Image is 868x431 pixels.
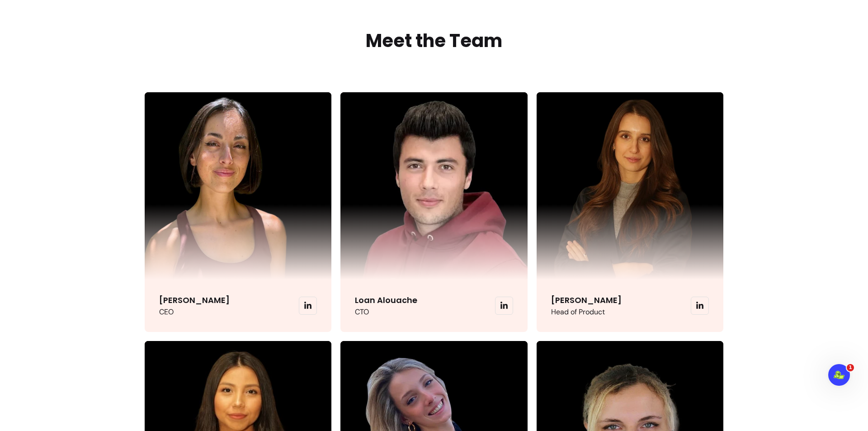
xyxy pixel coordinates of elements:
[340,92,527,279] img: Loan Alouache
[159,294,230,307] p: [PERSON_NAME]
[537,92,723,279] img: Roberta Morelli
[159,307,230,317] p: CEO
[847,364,854,371] span: 1
[828,364,850,386] iframe: Intercom live chat
[355,294,417,307] p: Loan Alouache
[551,294,622,307] p: [PERSON_NAME]
[355,307,417,317] p: CTO
[366,27,502,54] h2: Meet the Team
[145,92,331,279] img: Giorgia Capoccia
[551,307,622,317] p: Head of Product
